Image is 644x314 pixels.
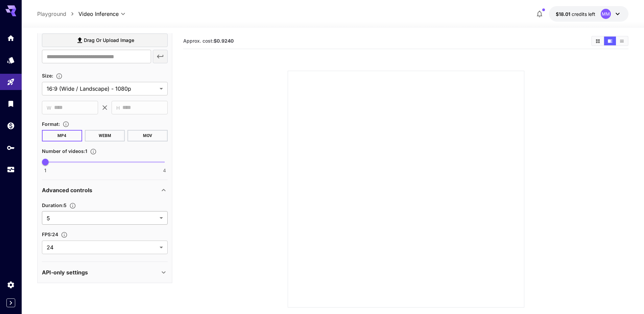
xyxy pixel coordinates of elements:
span: Approx. cost: [183,38,234,44]
button: Set the number of duration [67,202,79,209]
div: Playground [7,78,15,86]
div: $18.00633 [556,10,595,18]
button: Expand sidebar [6,298,15,307]
div: Settings [7,281,15,289]
span: Drag or upload image [84,36,134,45]
p: API-only settings [42,268,88,276]
button: Show media in list view [616,37,628,45]
button: WEBM [85,130,125,141]
span: 16:9 (Wide / Landscape) - 1080p [47,85,157,93]
div: Library [7,99,15,108]
span: Duration : 5 [42,202,67,208]
a: Playground [37,10,66,18]
p: Advanced controls [42,186,92,194]
span: Video Inference [78,10,119,18]
label: Drag or upload image [42,33,168,47]
button: Set the fps [58,231,70,238]
div: MM [601,9,611,19]
button: Show media in grid view [592,37,604,45]
button: MOV [127,130,168,141]
div: Advanced controls [42,182,168,198]
span: H [116,104,120,112]
span: FPS : 24 [42,231,58,237]
span: W [47,104,51,112]
span: 5 [47,214,157,222]
div: Models [7,56,15,64]
span: $18.01 [556,11,572,17]
button: MP4 [42,130,82,141]
span: Size : [42,73,53,78]
div: API-only settings [42,264,168,281]
span: 24 [47,243,157,251]
span: Format : [42,121,60,127]
span: Number of videos : 1 [42,148,87,154]
div: API Keys [7,143,15,152]
span: credits left [572,11,595,17]
button: Adjust the dimensions of the generated image by specifying its width and height in pixels, or sel... [53,73,65,80]
div: Show media in grid viewShow media in video viewShow media in list view [591,36,628,46]
div: Usage [7,165,15,174]
span: 1 [44,167,46,174]
nav: breadcrumb [37,10,78,18]
button: Show media in video view [604,37,616,45]
button: $18.00633MM [549,6,628,22]
b: $0.9240 [214,38,234,44]
div: Wallet [7,121,15,130]
button: Choose the file format for the output video. [60,121,72,128]
button: Specify how many videos to generate in a single request. Each video generation will be charged se... [87,148,99,155]
div: Home [7,34,15,42]
span: 4 [163,167,166,174]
